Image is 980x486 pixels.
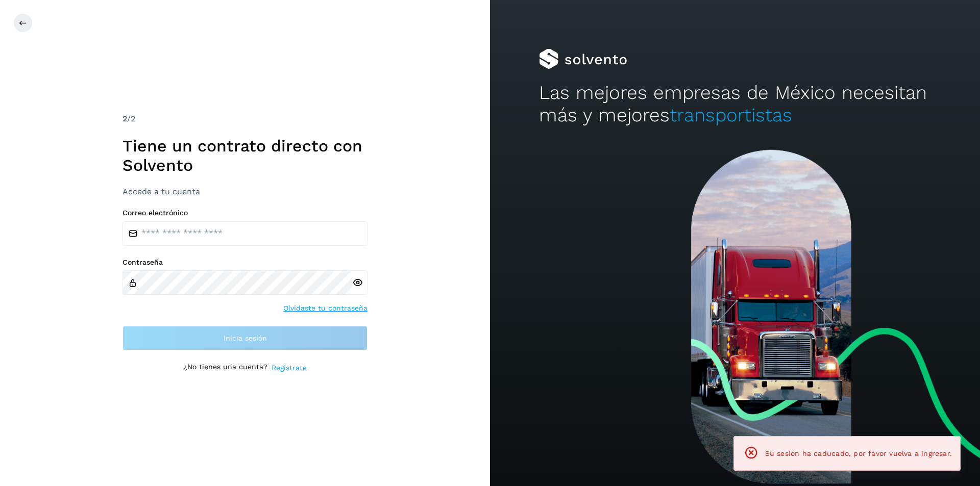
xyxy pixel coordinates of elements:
h2: Las mejores empresas de México necesitan más y mejores [539,82,931,127]
h3: Accede a tu cuenta [122,187,367,196]
p: ¿No tienes una cuenta? [183,363,267,373]
span: 2 [122,114,127,123]
a: Regístrate [272,363,307,373]
span: Inicia sesión [224,335,267,342]
a: Olvidaste tu contraseña [283,303,367,314]
h1: Tiene un contrato directo con Solvento [122,136,367,175]
label: Correo electrónico [122,209,367,217]
span: transportistas [670,104,792,126]
span: Su sesión ha caducado, por favor vuelva a ingresar. [765,449,952,457]
label: Contraseña [122,258,367,267]
button: Inicia sesión [122,326,367,350]
div: /2 [122,113,367,125]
